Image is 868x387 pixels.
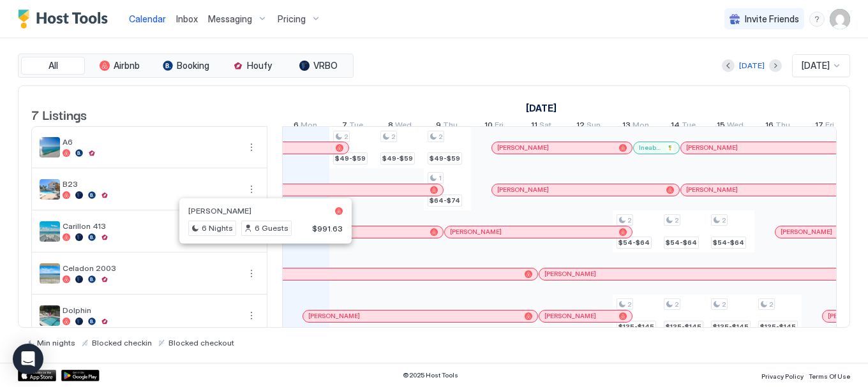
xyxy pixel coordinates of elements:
[40,179,60,200] div: listing image
[290,117,320,136] a: October 6, 2025
[244,182,259,197] button: More options
[737,58,767,73] button: [DATE]
[769,300,773,309] span: 2
[339,117,366,136] a: October 7, 2025
[63,263,239,273] span: Celadon 2003
[244,140,259,155] div: menu
[129,12,166,26] a: Calendar
[168,338,234,347] span: Blocked checkout
[713,323,749,331] span: $135-$145
[220,57,284,75] button: Houfy
[714,117,747,136] a: October 15, 2025
[760,323,796,331] span: $135-$145
[713,238,744,247] span: $54-$64
[403,371,458,379] span: © 2025 Host Tools
[497,143,549,152] span: [PERSON_NAME]
[619,117,652,136] a: October 13, 2025
[129,13,166,24] span: Calendar
[438,174,442,182] span: 1
[587,120,601,133] span: Sun
[382,154,413,163] span: $49-$59
[385,117,415,136] a: October 8, 2025
[627,300,631,309] span: 2
[484,120,493,133] span: 10
[531,120,537,133] span: 11
[627,216,631,224] span: 2
[682,120,696,133] span: Tue
[40,221,60,242] div: listing image
[761,369,804,382] a: Privacy Policy
[686,186,738,194] span: [PERSON_NAME]
[618,323,654,331] span: $135-$145
[825,120,834,133] span: Fri
[722,216,726,224] span: 2
[37,338,75,347] span: Min nights
[717,120,725,133] span: 15
[666,238,697,247] span: $54-$64
[430,154,460,163] span: $49-$59
[244,266,259,281] div: menu
[208,13,252,25] span: Messaging
[244,308,259,323] div: menu
[622,120,631,133] span: 13
[40,137,60,157] div: listing image
[573,117,604,136] a: October 12, 2025
[349,120,363,133] span: Tue
[436,120,441,133] span: 9
[301,120,317,133] span: Mon
[31,105,87,124] span: 7 Listings
[61,370,100,381] a: Google Play Store
[727,120,744,133] span: Wed
[745,13,799,25] span: Invite Friends
[809,11,825,27] div: menu
[13,344,43,374] div: Open Intercom Messenger
[528,117,555,136] a: October 11, 2025
[244,140,259,155] button: More options
[761,372,804,380] span: Privacy Policy
[450,228,502,236] span: [PERSON_NAME]
[308,312,360,320] span: [PERSON_NAME]
[202,223,233,234] span: 6 Nights
[114,60,140,71] span: Airbnb
[395,120,412,133] span: Wed
[391,133,395,141] span: 2
[802,60,830,71] span: [DATE]
[523,99,560,117] a: October 1, 2025
[495,120,504,133] span: Fri
[438,133,442,141] span: 2
[40,305,60,326] div: listing image
[49,60,58,71] span: All
[618,238,650,247] span: $54-$64
[809,369,850,382] a: Terms Of Use
[18,370,56,381] a: App Store
[388,120,393,133] span: 8
[344,133,348,141] span: 2
[313,60,338,71] span: VRBO
[675,216,678,224] span: 2
[544,270,596,278] span: [PERSON_NAME]
[176,12,198,26] a: Inbox
[278,13,306,25] span: Pricing
[18,10,114,29] a: Host Tools Logo
[18,54,354,78] div: tab-group
[21,57,85,75] button: All
[809,372,850,380] span: Terms Of Use
[632,120,649,133] span: Mon
[481,117,507,136] a: October 10, 2025
[539,120,551,133] span: Sat
[433,117,461,136] a: October 9, 2025
[244,182,259,197] div: menu
[739,60,765,71] div: [DATE]
[342,120,347,133] span: 7
[63,137,239,147] span: A6
[675,300,678,309] span: 2
[781,228,832,236] span: [PERSON_NAME]
[287,57,350,75] button: VRBO
[769,59,782,72] button: Next month
[244,266,259,281] button: More options
[830,9,850,29] div: User profile
[63,179,239,189] span: B23
[686,143,738,152] span: [PERSON_NAME]
[154,57,218,75] button: Booking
